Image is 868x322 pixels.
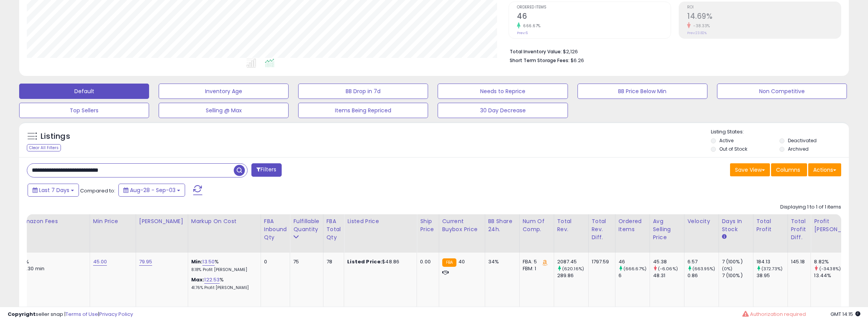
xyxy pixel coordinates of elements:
[722,266,733,272] small: (0%)
[438,84,568,99] button: Needs to Reprice
[28,184,79,197] button: Last 7 Days
[814,217,860,233] div: Profit [PERSON_NAME]
[510,57,569,64] b: Short Term Storage Fees:
[761,266,783,272] small: (372.73%)
[20,258,84,265] div: 15%
[510,46,835,56] li: $2,126
[251,163,281,177] button: Filters
[788,137,817,144] label: Deactivated
[717,84,847,99] button: Non Competitive
[202,258,215,266] a: 13.50
[730,163,770,176] button: Save View
[719,146,747,152] label: Out of Stock
[93,217,133,225] div: Min Price
[420,258,433,265] div: 0.00
[118,184,185,197] button: Aug-28 - Sep-03
[788,146,809,152] label: Archived
[624,266,646,272] small: (666.67%)
[517,12,671,22] h2: 46
[592,258,609,265] div: 1797.59
[830,310,860,318] span: 2025-09-12 14:15 GMT
[653,272,684,279] div: 48.31
[814,258,863,265] div: 8.82%
[442,258,456,267] small: FBA
[808,163,841,176] button: Actions
[520,23,541,29] small: 666.67%
[619,272,650,279] div: 6
[66,310,98,318] a: Terms of Use
[130,186,176,194] span: Aug-28 - Sep-03
[39,186,69,194] span: Last 7 Days
[347,258,411,265] div: $48.86
[191,276,255,291] div: %
[688,258,719,265] div: 6.57
[776,166,800,174] span: Columns
[19,103,149,118] button: Top Sellers
[722,217,750,233] div: Days In Stock
[592,217,612,242] div: Total Rev. Diff.
[523,217,551,233] div: Num of Comp.
[756,258,788,265] div: 184.13
[191,258,203,265] b: Min:
[619,258,650,265] div: 46
[298,84,428,99] button: BB Drop in 7d
[692,266,715,272] small: (663.95%)
[298,103,428,118] button: Items Being Repriced
[347,258,382,265] b: Listed Price:
[653,217,681,242] div: Avg Selling Price
[722,258,753,265] div: 7 (100%)
[204,276,220,284] a: 122.53
[687,12,841,22] h2: 14.69%
[27,144,61,151] div: Clear All Filters
[571,57,584,64] span: $6.26
[658,266,678,272] small: (-6.06%)
[488,258,514,265] div: 34%
[691,23,710,29] small: -38.33%
[191,276,205,283] b: Max:
[159,103,289,118] button: Selling @ Max
[517,31,528,35] small: Prev: 6
[264,217,287,242] div: FBA inbound Qty
[8,311,133,318] div: seller snap | |
[557,272,588,279] div: 289.86
[293,258,317,265] div: 75
[711,128,849,136] p: Listing States:
[722,233,727,240] small: Days In Stock.
[438,103,568,118] button: 30 Day Decrease
[523,258,548,265] div: FBA: 5
[99,310,133,318] a: Privacy Policy
[819,266,841,272] small: (-34.38%)
[20,217,87,225] div: Amazon Fees
[791,258,805,265] div: 145.18
[327,217,341,242] div: FBA Total Qty
[557,217,585,233] div: Total Rev.
[139,258,153,266] a: 79.95
[510,48,562,55] b: Total Inventory Value:
[687,5,841,10] span: ROI
[687,31,707,35] small: Prev: 23.82%
[523,265,548,272] div: FBM: 1
[517,5,671,10] span: Ordered Items
[814,272,863,279] div: 13.44%
[191,267,255,273] p: 8.18% Profit [PERSON_NAME]
[93,258,107,266] a: 45.00
[191,217,258,225] div: Markup on Cost
[578,84,707,99] button: BB Price Below Min
[780,204,841,211] div: Displaying 1 to 1 of 1 items
[191,285,255,291] p: 41.76% Profit [PERSON_NAME]
[19,84,149,99] button: Default
[488,217,516,233] div: BB Share 24h.
[653,258,684,265] div: 45.38
[458,258,465,265] span: 40
[722,272,753,279] div: 7 (100%)
[159,84,289,99] button: Inventory Age
[41,131,70,142] h5: Listings
[8,310,36,318] strong: Copyright
[139,217,185,225] div: [PERSON_NAME]
[688,217,715,225] div: Velocity
[442,217,482,233] div: Current Buybox Price
[264,258,284,265] div: 0
[688,272,719,279] div: 0.86
[191,258,255,273] div: %
[80,187,115,194] span: Compared to:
